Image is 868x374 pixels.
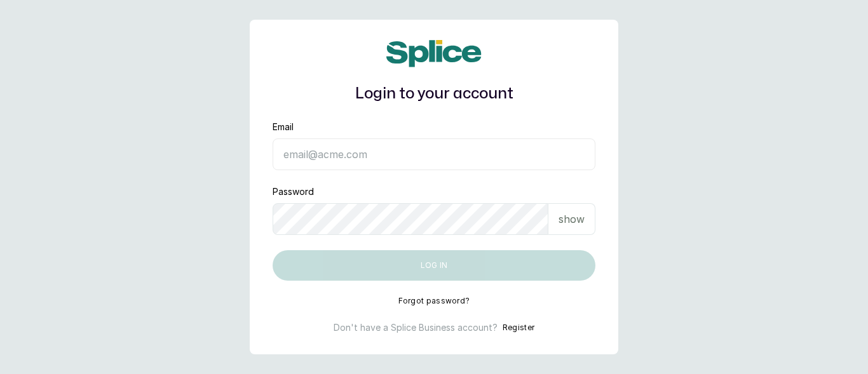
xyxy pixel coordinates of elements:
[398,296,470,306] button: Forgot password?
[559,211,585,227] p: show
[273,121,294,133] label: Email
[273,138,595,170] input: email@acme.com
[273,83,595,105] h1: Login to your account
[273,250,595,281] button: Log in
[273,185,314,198] label: Password
[334,321,498,334] p: Don't have a Splice Business account?
[503,321,534,334] button: Register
